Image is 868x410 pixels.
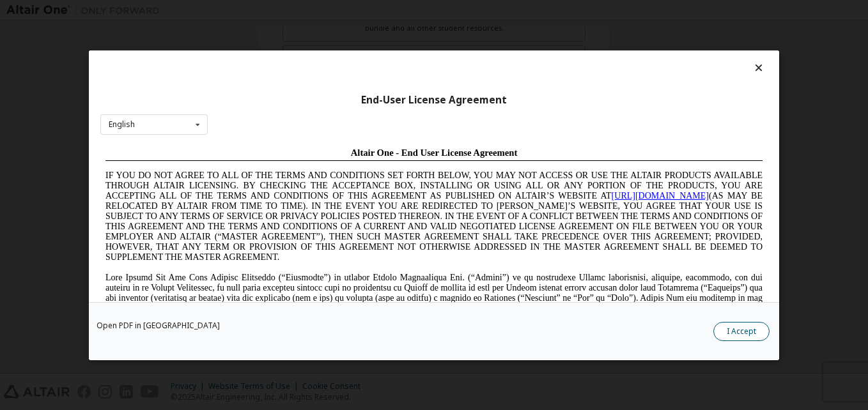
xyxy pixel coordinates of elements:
span: Lore Ipsumd Sit Ame Cons Adipisc Elitseddo (“Eiusmodte”) in utlabor Etdolo Magnaaliqua Eni. (“Adm... [5,130,662,222]
span: Altair One - End User License Agreement [251,5,417,15]
span: IF YOU DO NOT AGREE TO ALL OF THE TERMS AND CONDITIONS SET FORTH BELOW, YOU MAY NOT ACCESS OR USE... [5,28,662,119]
button: I Accept [713,321,770,340]
div: End-User License Agreement [100,93,768,106]
a: [URL][DOMAIN_NAME] [511,49,608,58]
div: English [109,121,135,128]
a: Open PDF in [GEOGRAPHIC_DATA] [97,321,220,329]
